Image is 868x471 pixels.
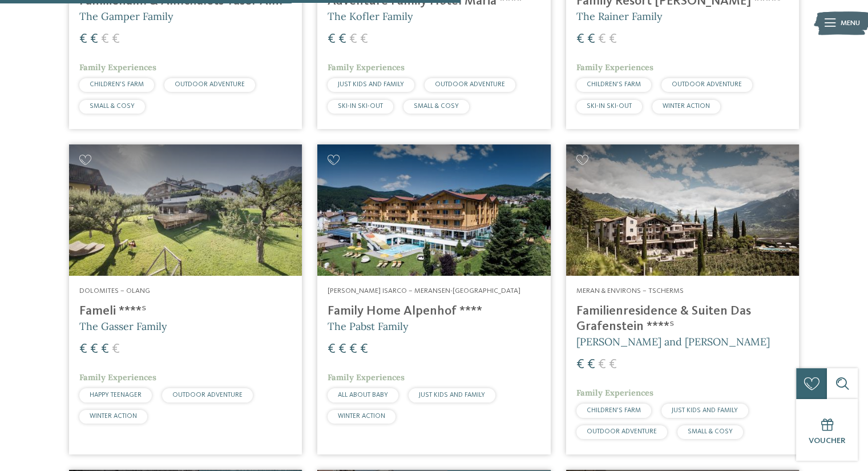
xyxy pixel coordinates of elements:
span: Family Experiences [79,372,156,383]
span: WINTER ACTION [90,413,137,420]
span: Family Experiences [576,62,653,73]
span: [PERSON_NAME] and [PERSON_NAME] [576,335,770,348]
span: SMALL & COSY [90,103,135,110]
span: ALL ABOUT BABY [338,392,388,398]
img: Looking for family hotels? Find the best ones here! [566,144,799,276]
span: € [328,343,336,356]
span: € [338,33,346,46]
span: WINTER ACTION [338,413,385,420]
span: € [360,343,368,356]
span: € [79,33,87,46]
span: € [576,358,584,372]
a: Looking for family hotels? Find the best ones here! [PERSON_NAME] Isarco – Meransen-[GEOGRAPHIC_D... [317,144,550,454]
span: € [112,343,120,356]
span: Voucher [808,437,845,445]
a: Looking for family hotels? Find the best ones here! Dolomites – Olang Fameli ****ˢ The Gasser Fam... [69,144,302,454]
span: € [609,33,617,46]
span: € [587,33,595,46]
span: WINTER ACTION [663,103,710,110]
span: The Kofler Family [328,10,413,23]
span: JUST KIDS AND FAMILY [419,392,485,398]
span: € [101,33,109,46]
span: SKI-IN SKI-OUT [587,103,632,110]
span: € [609,358,617,372]
span: OUTDOOR ADVENTURE [672,81,742,88]
span: € [101,343,109,356]
span: Family Experiences [576,388,653,398]
img: Family Home Alpenhof **** [317,144,550,276]
span: Family Experiences [328,62,405,73]
span: € [598,33,606,46]
h4: Family Home Alpenhof **** [328,304,540,319]
span: € [338,343,346,356]
a: Looking for family hotels? Find the best ones here! Meran & Environs – Tscherms Familienresidence... [566,144,799,454]
span: Meran & Environs – Tscherms [576,287,684,295]
span: OUTDOOR ADVENTURE [587,428,657,435]
span: € [112,33,120,46]
span: OUTDOOR ADVENTURE [435,81,505,88]
span: € [349,343,357,356]
span: SMALL & COSY [414,103,459,110]
span: SKI-IN SKI-OUT [338,103,383,110]
span: JUST KIDS AND FAMILY [672,407,738,414]
span: SMALL & COSY [688,428,733,435]
span: € [328,33,336,46]
span: € [79,343,87,356]
span: Family Experiences [79,62,156,73]
span: The Rainer Family [576,10,663,23]
span: The Gasser Family [79,320,167,333]
span: The Pabst Family [328,320,409,333]
span: OUTDOOR ADVENTURE [175,81,245,88]
span: CHILDREN’S FARM [587,407,641,414]
img: Looking for family hotels? Find the best ones here! [69,144,302,276]
span: € [90,33,98,46]
h4: Familienresidence & Suiten Das Grafenstein ****ˢ [576,304,789,335]
span: The Gamper Family [79,10,173,23]
span: HAPPY TEENAGER [90,392,142,398]
span: JUST KIDS AND FAMILY [338,81,404,88]
span: [PERSON_NAME] Isarco – Meransen-[GEOGRAPHIC_DATA] [328,287,520,295]
span: € [90,343,98,356]
span: € [598,358,606,372]
span: Dolomites – Olang [79,287,150,295]
span: € [349,33,357,46]
span: OUTDOOR ADVENTURE [172,392,243,398]
span: CHILDREN’S FARM [587,81,641,88]
span: € [360,33,368,46]
span: € [576,33,584,46]
span: Family Experiences [328,372,405,383]
span: € [587,358,595,372]
a: Voucher [796,399,858,461]
span: CHILDREN’S FARM [90,81,144,88]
